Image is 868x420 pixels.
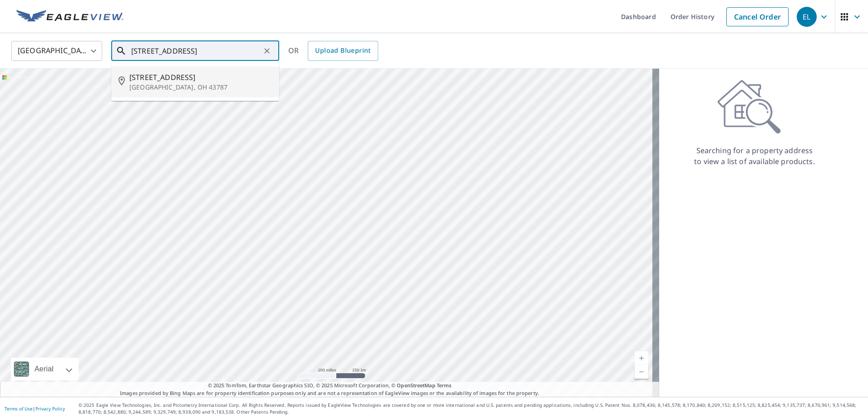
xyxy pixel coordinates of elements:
[315,45,370,56] span: Upload Blueprint
[35,405,65,412] a: Privacy Policy
[635,351,648,365] a: Current Level 5, Zoom In
[5,405,33,412] a: Terms of Use
[131,38,261,64] input: Search by address or latitude-longitude
[797,7,817,27] div: EL
[208,382,452,390] span: © 2025 TomTom, Earthstar Geographics SIO, © 2025 Microsoft Corporation, ©
[261,45,273,57] button: Clear
[5,406,65,411] p: |
[288,41,378,61] div: OR
[397,382,435,389] a: OpenStreetMap
[726,7,789,26] a: Cancel Order
[308,41,378,61] a: Upload Blueprint
[32,358,56,380] div: Aerial
[635,365,648,379] a: Current Level 5, Zoom Out
[694,145,815,167] p: Searching for a property address to view a list of available products.
[79,402,863,415] p: © 2025 Eagle View Technologies, Inc. and Pictometry International Corp. All Rights Reserved. Repo...
[437,382,452,389] a: Terms
[11,38,102,64] div: [GEOGRAPHIC_DATA]
[16,10,123,24] img: EV Logo
[129,72,272,83] span: [STREET_ADDRESS]
[129,83,272,92] p: [GEOGRAPHIC_DATA], OH 43787
[11,358,79,380] div: Aerial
